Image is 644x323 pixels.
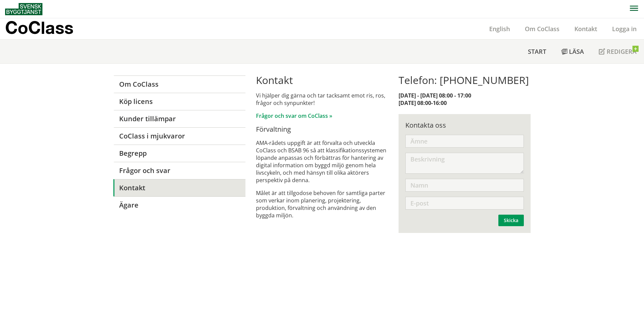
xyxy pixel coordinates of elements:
[5,24,73,31] p: CoClass
[113,179,245,196] a: Kontakt
[399,74,531,86] h1: Telefon: [PHONE_NUMBER]
[605,25,644,33] a: Logga in
[256,139,388,184] p: AMA-rådets uppgift är att förvalta och utveckla CoClass och BSAB 96 så att klassifikationssysteme...
[405,135,524,148] input: Ämne
[113,162,245,179] a: Frågor och svar
[113,145,245,162] a: Begrepp
[113,196,245,214] a: Ägare
[113,76,245,93] a: Om CoClass
[5,3,42,15] img: Svensk Byggtjänst
[569,47,584,56] span: Läsa
[5,18,88,39] a: CoClass
[399,92,471,107] strong: [DATE] - [DATE] 08:00 - 17:00 [DATE] 08:00-16:00
[256,189,388,219] p: Målet är att tillgodose behoven för samtliga parter som verkar inom planering, projektering, prod...
[256,112,332,120] a: Frågor och svar om CoClass »
[256,125,388,134] h4: Förvaltning
[256,74,388,86] h1: Kontakt
[405,121,524,130] div: Kontakta oss
[113,110,245,127] a: Kunder tillämpar
[482,25,517,33] a: English
[405,197,524,210] input: E-post
[113,93,245,110] a: Köp licens
[405,179,524,192] input: Namn
[520,40,554,63] a: Start
[498,215,524,226] button: Skicka
[528,47,546,56] span: Start
[256,92,388,107] p: Vi hjälper dig gärna och tar tacksamt emot ris, ros, frågor och synpunkter!
[554,40,591,63] a: Läsa
[113,127,245,145] a: CoClass i mjukvaror
[517,25,567,33] a: Om CoClass
[567,25,605,33] a: Kontakt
